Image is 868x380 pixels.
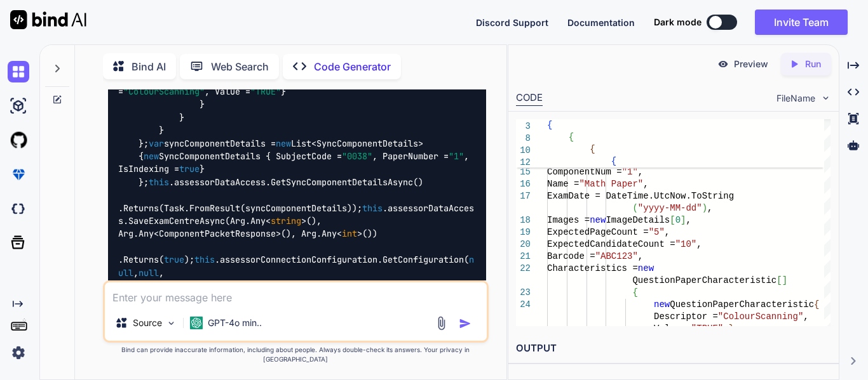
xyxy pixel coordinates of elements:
div: 19 [516,226,531,239]
img: chevron down [820,93,831,103]
span: , [707,203,712,213]
button: Invite Team [755,10,848,35]
span: "1" [622,167,638,177]
span: { [632,287,637,298]
span: ComponentNum = [547,167,622,177]
div: 21 [516,251,531,263]
span: { [569,132,574,142]
span: ExamDate = DateTime.UtcNow.ToStrin [547,191,729,201]
span: 8 [516,133,531,145]
span: new [654,299,670,310]
img: chat [8,61,29,82]
span: "10" [675,239,697,249]
span: "TRUE" [691,324,723,334]
span: Barcode = [547,251,595,261]
span: "ABC123" [595,251,638,261]
span: ImageDetails [606,215,670,225]
span: , [638,167,643,177]
span: [ [670,215,675,225]
span: 12 [516,157,531,169]
span: new [590,215,606,225]
div: 24 [516,299,531,311]
span: } [729,324,734,334]
p: Bind AI [132,59,166,74]
div: CODE [516,91,543,106]
span: , [803,311,808,322]
span: null [139,267,159,278]
span: var [149,138,164,149]
img: darkCloudIdeIcon [8,198,29,219]
button: Documentation [567,16,635,29]
span: , [696,239,702,249]
span: new [276,138,291,149]
span: true [179,164,200,175]
div: 16 [516,178,531,190]
div: 15 [516,166,531,178]
span: [ [776,275,782,285]
span: this [149,176,169,188]
span: new [144,150,159,162]
button: Discord Support [476,16,548,29]
span: Descriptor = [654,311,718,322]
span: 10 [516,145,531,157]
span: , [665,227,670,237]
img: githubLight [8,129,29,151]
span: "0038" [342,150,372,162]
img: attachment [434,316,449,331]
span: , [686,215,691,225]
p: Preview [734,58,768,70]
span: true [164,254,184,266]
img: icon [459,317,471,330]
span: this [362,202,383,214]
span: , [643,179,648,189]
div: 23 [516,287,531,299]
span: Characteristics = [547,263,638,273]
p: Run [805,58,821,70]
span: g [729,191,734,201]
img: premium [8,164,29,185]
div: 18 [516,214,531,226]
span: this [194,254,215,266]
h2: OUTPUT [508,334,839,364]
span: Discord Support [476,17,548,28]
span: string [271,215,301,226]
span: "TRUE" [250,86,281,97]
span: ) [702,203,707,213]
img: GPT-4o mini [190,317,203,329]
span: "1" [449,150,464,162]
span: null [118,254,474,278]
span: "5" [649,227,665,237]
span: QuestionPaperCharacteristic [632,275,776,285]
p: GPT-4o min.. [208,317,262,329]
span: new [638,263,654,273]
span: 3 [516,121,531,133]
span: ( [632,203,637,213]
span: , [638,251,643,261]
img: preview [717,58,729,70]
span: "yyyy-MM-dd" [638,203,702,213]
span: { [547,120,552,130]
div: 20 [516,239,531,251]
div: 22 [516,263,531,275]
span: FileName [776,92,815,105]
img: Pick Models [166,318,177,329]
div: 17 [516,190,531,202]
p: Web Search [211,59,269,74]
p: Code Generator [314,59,391,74]
span: Documentation [567,17,635,28]
span: "ColourScanning" [123,86,205,97]
span: { [590,144,595,154]
p: Source [133,317,162,329]
img: ai-studio [8,95,29,117]
span: ] [782,275,787,285]
span: 0 [675,215,681,225]
span: Value = [654,324,691,334]
span: ] [681,215,686,225]
span: "ColourScanning" [718,311,803,322]
span: int [342,228,357,240]
span: ExpectedPageCount = [547,227,649,237]
span: "Math Paper" [579,179,643,189]
span: Dark mode [654,16,702,29]
img: Bind AI [10,10,86,29]
img: settings [8,342,29,364]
